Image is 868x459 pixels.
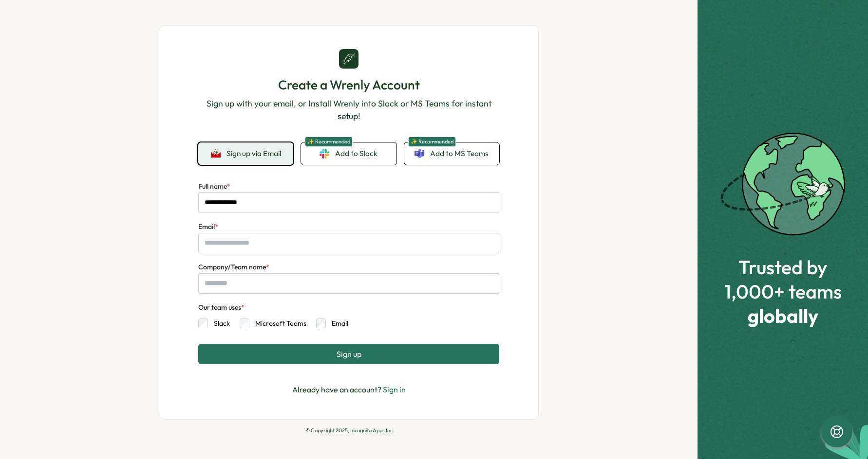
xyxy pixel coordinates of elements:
[404,142,499,165] a: ✨ RecommendedAdd to MS Teams
[198,262,269,273] label: Company/Team name
[198,142,293,165] button: Sign up via Email
[198,76,499,93] h1: Create a Wrenly Account
[198,222,218,232] label: Email
[724,305,842,326] span: globally
[198,181,230,192] label: Full name
[159,427,539,434] p: © Copyright 2025, Incognito Apps Inc
[198,302,245,313] div: Our team uses
[305,137,353,147] span: ✨ Recommended
[335,148,377,159] span: Add to Slack
[408,137,456,147] span: ✨ Recommended
[301,142,396,165] a: ✨ RecommendedAdd to Slack
[208,318,230,328] label: Slack
[226,149,281,158] span: Sign up via Email
[326,318,348,328] label: Email
[724,256,842,278] span: Trusted by
[292,384,406,396] p: Already have an account?
[198,97,499,123] p: Sign up with your email, or Install Wrenly into Slack or MS Teams for instant setup!
[249,318,306,328] label: Microsoft Teams
[430,148,489,159] span: Add to MS Teams
[383,385,406,394] a: Sign in
[724,281,842,302] span: 1,000+ teams
[198,344,499,364] button: Sign up
[337,350,361,358] span: Sign up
